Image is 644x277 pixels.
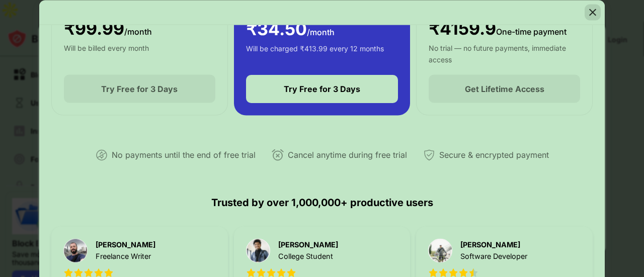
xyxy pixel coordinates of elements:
[246,19,335,39] div: ₹ 34.50
[496,26,567,36] span: One-time payment
[101,84,178,94] div: Try Free for 3 Days
[429,43,580,63] div: No trial — no future payments, immediate access
[96,252,155,260] div: Freelance Writer
[460,252,527,260] div: Software Developer
[423,149,435,161] img: secured-payment
[428,239,452,263] img: testimonial-purchase-3.jpg
[460,241,527,248] div: [PERSON_NAME]
[64,18,152,39] div: ₹ 99.99
[288,148,407,162] div: Cancel anytime during free trial
[465,84,544,94] div: Get Lifetime Access
[246,239,270,263] img: testimonial-purchase-2.jpg
[429,18,567,39] div: ₹4159.9
[246,43,384,63] div: Will be charged ₹413.99 every 12 months
[112,148,256,162] div: No payments until the end of free trial
[124,26,152,36] span: /month
[96,149,108,161] img: not-paying
[96,241,155,248] div: [PERSON_NAME]
[272,149,284,161] img: cancel-anytime
[64,43,149,63] div: Will be billed every month
[51,178,593,227] div: Trusted by over 1,000,000+ productive users
[307,27,335,37] span: /month
[284,84,360,95] div: Try Free for 3 Days
[278,241,338,248] div: [PERSON_NAME]
[439,148,549,162] div: Secure & encrypted payment
[63,239,88,263] img: testimonial-purchase-1.jpg
[278,252,338,260] div: College Student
